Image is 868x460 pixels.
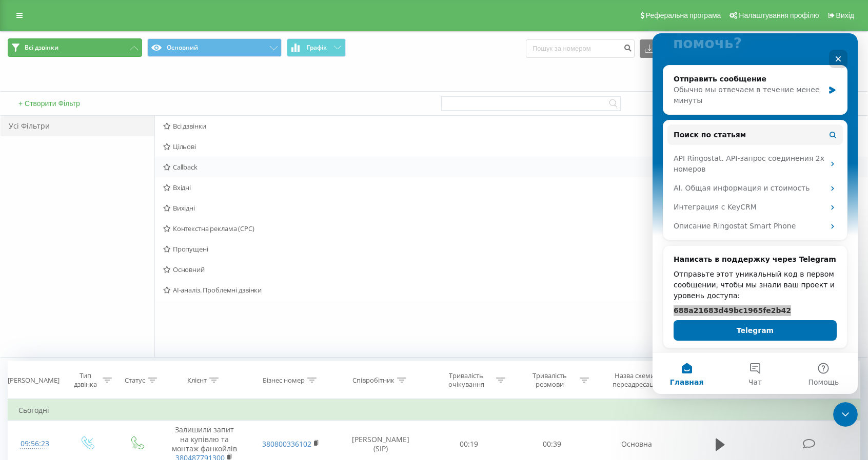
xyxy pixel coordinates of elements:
[307,44,327,51] span: Графік
[96,345,109,352] span: Чат
[21,51,171,73] div: Обычно мы отвечаем в течение менее минуты
[10,32,195,81] div: Отправить сообщениеОбычно мы отвечаем в течение менее минуты
[646,11,721,19] span: Реферальна програма
[263,376,305,385] div: Бізнес номер
[25,44,58,52] span: Всі дзвінки
[836,11,854,19] span: Вихід
[163,266,720,273] span: Основний
[147,38,282,57] button: Основний
[739,11,819,19] span: Налаштування профілю
[439,371,494,389] div: Тривалість очікування
[163,143,720,150] span: Цільові
[262,439,311,449] a: 380800336102
[287,38,346,57] button: Графік
[15,145,190,164] div: AI. Общая информация и стоимость
[155,345,186,352] span: Помощь
[21,272,184,283] h2: 688a21683d49bc1965fe2b42
[526,39,635,58] input: Пошук за номером
[8,400,860,421] td: Сьогодні
[640,39,695,58] button: Експорт
[15,183,190,202] div: Описание Ringostat Smart Phone
[21,150,172,160] div: AI. Общая информация и стоимость
[163,184,720,191] span: Вхідні
[176,16,195,35] div: Закрыть
[607,371,662,389] div: Назва схеми переадресації
[8,38,142,57] button: Всі дзвінки
[163,245,720,253] span: Пропущені
[21,169,172,179] div: Интеграция с KeyCRM
[8,376,60,385] div: [PERSON_NAME]
[21,236,184,268] div: Отправьте этот уникальный код в первом сообщении, чтобы мы знали ваш проект и уровень доступа:
[21,120,172,141] div: API Ringostat. API-запрос соединения 2х номеров
[21,187,172,198] div: Описание Ringostat Smart Phone
[70,371,100,389] div: Тип дзвінка
[21,287,184,307] button: Telegram
[1,116,154,136] div: Усі Фільтри
[653,33,858,394] iframe: Intercom live chat
[163,163,720,171] span: Callback
[15,116,190,145] div: API Ringostat. API-запрос соединения 2х номеров
[21,96,93,107] span: Поиск по статьям
[163,286,720,294] span: AI-аналіз. Проблемні дзвінки
[15,91,190,112] button: Поиск по статьям
[187,376,207,385] div: Клієнт
[18,434,51,454] div: 09:56:23
[125,376,145,385] div: Статус
[21,222,184,230] b: Написать в поддержку через Telegram
[137,320,205,361] button: Помощь
[163,122,720,130] span: Всі дзвінки
[15,99,83,108] button: + Створити Фільтр
[68,320,136,361] button: Чат
[15,164,190,183] div: Интеграция с KeyCRM
[21,40,171,51] div: Отправить сообщение
[522,371,577,389] div: Тривалість розмови
[833,402,858,427] iframe: Intercom live chat
[17,345,51,352] span: Главная
[163,225,720,232] span: Контекстна реклама (CPC)
[352,376,394,385] div: Співробітник
[163,204,720,212] span: Вихідні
